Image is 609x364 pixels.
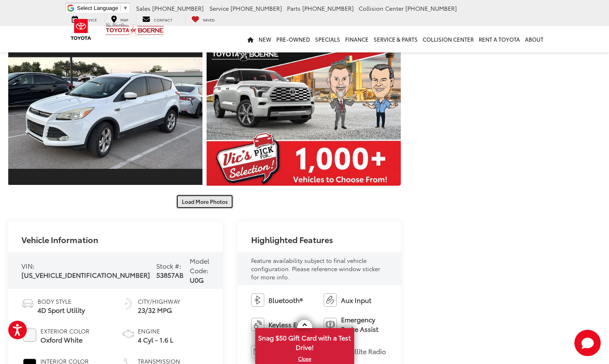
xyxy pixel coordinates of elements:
a: Map [105,15,134,23]
a: Finance [343,26,371,52]
a: About [522,26,546,52]
span: 23/32 MPG [138,305,180,315]
img: Emergency Brake Assist [324,318,337,331]
span: Oxford White [40,335,89,345]
span: [PHONE_NUMBER] [405,4,457,12]
a: Pre-Owned [274,26,313,52]
span: City/Highway [138,297,180,305]
a: Service [66,15,103,23]
span: Stock #: [156,261,181,270]
span: Parts [287,4,301,12]
span: Emergency Brake Assist [341,315,388,334]
a: Service & Parts: Opens in a new tab [371,26,420,52]
img: Aux Input [324,293,337,307]
span: Exterior Color [40,327,89,335]
img: Keyless Entry [251,318,264,331]
span: Feature availability subject to final vehicle configuration. Please reference window sticker for ... [251,256,380,281]
a: Collision Center [420,26,476,52]
img: 2015 Ford Escape SE [6,57,204,169]
span: ▼ [123,5,128,11]
h2: Highlighted Features [251,235,333,244]
h2: Vehicle Information [21,235,98,244]
a: Home [245,26,256,52]
img: Bluetooth® [251,293,264,307]
span: Body Style [38,297,85,305]
span: Sales [136,4,150,12]
span: Saved [203,17,215,22]
a: Specials [313,26,343,52]
a: Contact [136,15,179,23]
span: [PHONE_NUMBER] [152,4,204,12]
a: Expand Photo 14 [8,40,202,186]
span: Snag $50 Gift Card with a Test Drive! [256,329,353,354]
a: My Saved Vehicles [185,15,221,23]
span: Collision Center [359,4,404,12]
button: Load More Photos [176,194,233,209]
span: [PHONE_NUMBER] [230,4,282,12]
svg: Start Chat [574,330,601,356]
img: Fuel Economy [122,297,135,310]
span: U0G [190,275,204,284]
span: Bluetooth® [268,295,303,305]
span: VIN: [21,261,35,270]
span: Model Code: [190,256,209,275]
a: Rent a Toyota [476,26,522,52]
span: Select Language [77,5,118,11]
span: Aux Input [341,295,372,305]
span: 4D Sport Utility [38,305,85,315]
span: Engine [138,327,173,335]
img: 2015 Ford Escape SE [205,38,402,187]
span: #F7F7F5 [23,329,36,342]
a: New [256,26,274,52]
a: Select Language​ [77,5,128,11]
span: 4 Cyl - 1.6 L [138,335,173,345]
span: [PHONE_NUMBER] [302,4,354,12]
img: Vic Vaughan Toyota of Boerne [105,22,164,37]
span: 53857AB [156,270,183,279]
img: Toyota [66,16,96,43]
span: [US_VEHICLE_IDENTIFICATION_NUMBER] [21,270,150,279]
span: Service [209,4,229,12]
button: Toggle Chat Window [574,330,601,356]
a: Expand Photo 15 [207,40,401,186]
